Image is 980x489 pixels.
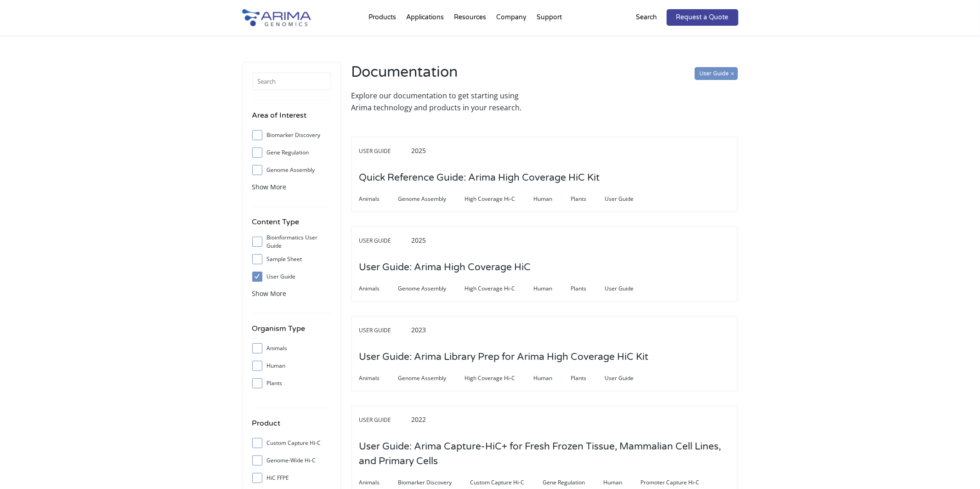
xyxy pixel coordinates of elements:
[533,373,571,384] span: Human
[252,216,331,235] h4: Content Type
[465,193,533,205] span: High Coverage Hi-C
[667,9,738,26] a: Request a Quote
[252,235,331,249] label: Bioinformatics User Guide
[252,471,331,485] label: HiC FFPE
[252,323,331,341] h4: Organism Type
[351,62,540,90] h2: Documentation
[398,283,465,294] span: Genome Assembly
[359,325,409,336] span: User Guide
[398,373,465,384] span: Genome Assembly
[359,283,398,294] span: Animals
[359,146,409,157] span: User Guide
[411,415,426,424] span: 2022
[252,163,331,177] label: Genome Assembly
[398,477,470,488] span: Biomarker Discovery
[640,477,718,488] span: Promoter Capture Hi-C
[359,164,600,192] h3: Quick Reference Guide: Arima High Coverage HiC Kit
[252,454,331,467] label: Genome-Wide Hi-C
[252,182,287,191] span: Show More
[252,359,331,373] label: Human
[252,109,331,128] h4: Area of Interest
[359,235,409,246] span: User Guide
[359,415,409,426] span: User Guide
[603,477,640,488] span: Human
[359,352,648,362] a: User Guide: Arima Library Prep for Arima High Coverage HiC Kit
[359,343,648,371] h3: User Guide: Arima Library Prep for Arima High Coverage HiC Kit
[398,193,465,205] span: Genome Assembly
[359,373,398,384] span: Animals
[465,373,533,384] span: High Coverage Hi-C
[605,193,652,205] span: User Guide
[359,432,730,476] h3: User Guide: Arima Capture-HiC+ for Fresh Frozen Tissue, Mammalian Cell Lines, and Primary Cells
[359,193,398,205] span: Animals
[252,436,331,450] label: Custom Capture Hi-C
[605,283,652,294] span: User Guide
[533,193,571,205] span: Human
[359,262,531,273] a: User Guide: Arima High Coverage HiC
[470,477,543,488] span: Custom Capture Hi-C
[359,173,600,183] a: Quick Reference Guide: Arima High Coverage HiC Kit
[359,253,531,282] h3: User Guide: Arima High Coverage HiC
[411,146,426,155] span: 2025
[411,236,426,244] span: 2025
[252,252,331,266] label: Sample Sheet
[605,373,652,384] span: User Guide
[351,90,540,114] p: Explore our documentation to get starting using Arima technology and products in your research.
[359,456,730,466] a: User Guide: Arima Capture-HiC+ for Fresh Frozen Tissue, Mammalian Cell Lines, and Primary Cells
[252,72,331,91] input: Search
[411,325,426,334] span: 2023
[252,128,331,142] label: Biomarker Discovery
[252,417,331,436] h4: Product
[571,283,605,294] span: Plants
[695,67,738,80] input: User Guide
[359,477,398,488] span: Animals
[571,373,605,384] span: Plants
[252,376,331,390] label: Plants
[571,193,605,205] span: Plants
[242,9,311,26] img: Arima-Genomics-logo
[543,477,603,488] span: Gene Regulation
[252,270,331,284] label: User Guide
[533,283,571,294] span: Human
[252,146,331,159] label: Gene Regulation
[252,289,287,298] span: Show More
[636,11,657,23] p: Search
[465,283,533,294] span: High Coverage Hi-C
[252,341,331,355] label: Animals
